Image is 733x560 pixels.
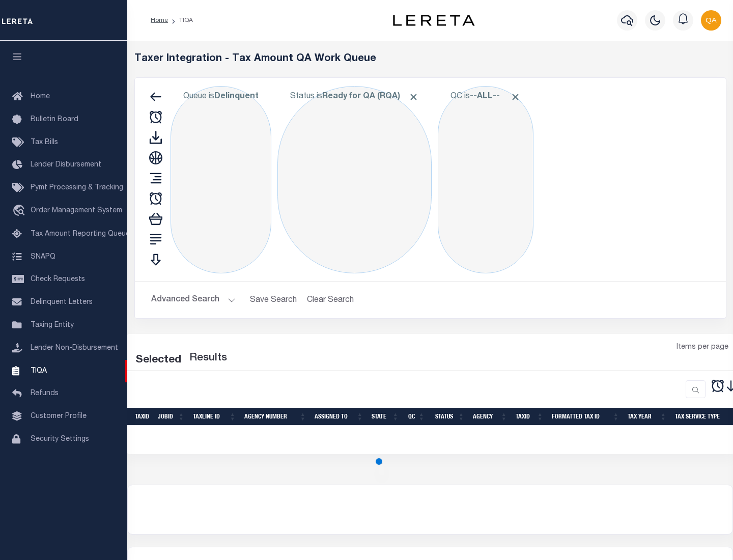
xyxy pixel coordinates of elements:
span: TIQA [31,367,47,374]
span: Items per page [676,342,728,353]
th: TaxLine ID [189,408,240,426]
th: Assigned To [311,408,368,426]
span: Order Management System [31,207,122,214]
div: Selected [135,352,181,369]
li: TIQA [168,16,193,25]
b: Ready for QA (RQA) [322,93,419,101]
span: Customer Profile [31,413,87,420]
img: logo-dark.svg [393,15,474,26]
div: Click to Edit [277,86,432,273]
b: --ALL-- [470,93,500,101]
th: Agency [469,408,512,426]
span: Lender Non-Disbursement [31,345,118,352]
label: Results [189,350,227,367]
span: Click to Remove [408,92,419,102]
div: Click to Edit [171,86,271,273]
i: travel_explore [12,205,29,218]
div: Click to Edit [438,86,533,273]
th: TaxID [131,408,154,426]
th: Formatted Tax ID [548,408,624,426]
img: svg+xml;base64,PHN2ZyB4bWxucz0iaHR0cDovL3d3dy53My5vcmcvMjAwMC9zdmciIHBvaW50ZXItZXZlbnRzPSJub25lIi... [701,10,721,31]
span: Bulletin Board [31,116,78,123]
th: JobID [154,408,189,426]
button: Save Search [244,290,303,310]
th: Status [429,408,469,426]
button: Clear Search [303,290,358,310]
span: Tax Bills [31,139,58,146]
th: QC [403,408,429,426]
a: Home [151,17,168,23]
span: Security Settings [31,436,89,443]
th: State [368,408,403,426]
th: Agency Number [240,408,311,426]
span: Tax Amount Reporting Queue [31,231,130,238]
span: Home [31,93,50,100]
button: Advanced Search [151,290,236,310]
b: Delinquent [214,93,259,101]
span: Click to Remove [510,92,521,102]
span: Lender Disbursement [31,161,101,169]
span: Taxing Entity [31,322,74,329]
h5: Taxer Integration - Tax Amount QA Work Queue [134,53,726,65]
span: Refunds [31,390,59,397]
span: Check Requests [31,276,85,283]
th: TaxID [512,408,548,426]
span: SNAPQ [31,253,55,260]
span: Pymt Processing & Tracking [31,184,123,191]
span: Delinquent Letters [31,299,93,306]
th: Tax Year [624,408,671,426]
